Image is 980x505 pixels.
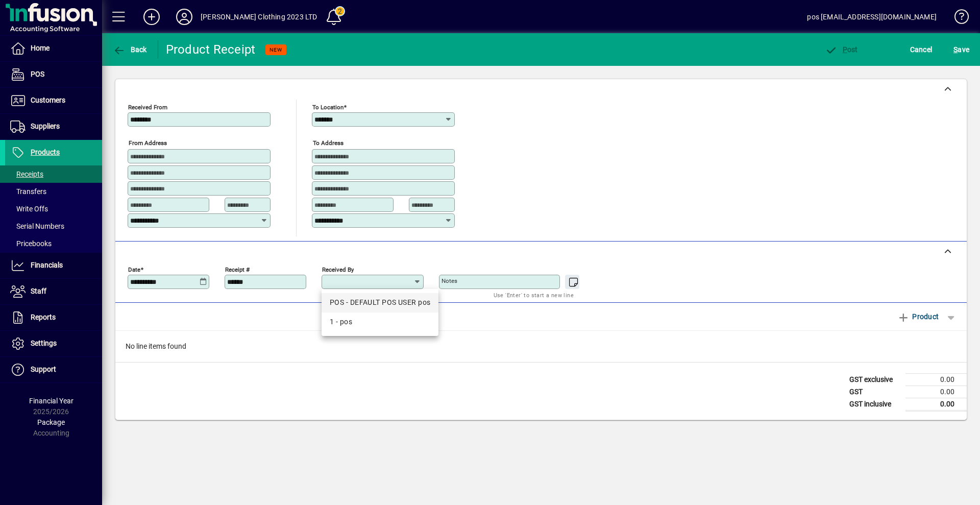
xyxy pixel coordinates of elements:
[5,183,102,200] a: Transfers
[947,2,967,35] a: Knowledge Base
[905,398,967,411] td: 0.00
[5,114,102,139] a: Suppliers
[31,313,56,321] span: Reports
[115,331,967,362] div: No line items found
[843,45,847,54] span: P
[29,397,73,405] span: Financial Year
[31,287,46,295] span: Staff
[322,266,354,273] mat-label: Received by
[825,45,858,54] span: ost
[822,40,861,59] button: Post
[807,9,937,25] div: pos [EMAIL_ADDRESS][DOMAIN_NAME]
[5,165,102,183] a: Receipts
[128,104,167,111] mat-label: Received From
[330,317,430,327] div: 1 - pos
[31,261,63,269] span: Financials
[31,365,56,373] span: Support
[31,44,50,52] span: Home
[844,373,905,386] td: GST exclusive
[844,386,905,398] td: GST
[128,266,140,273] mat-label: Date
[322,312,438,332] mat-option: 1 - pos
[113,45,147,54] span: Back
[5,331,102,356] a: Settings
[31,96,65,104] span: Customers
[10,239,52,248] span: Pricebooks
[135,8,168,26] button: Add
[31,70,44,78] span: POS
[10,187,46,196] span: Transfers
[10,205,48,213] span: Write Offs
[494,289,574,301] mat-hint: Use 'Enter' to start a new line
[953,41,969,58] span: ave
[5,357,102,382] a: Support
[110,40,150,59] button: Back
[5,253,102,278] a: Financials
[5,62,102,87] a: POS
[31,122,60,130] span: Suppliers
[5,200,102,218] a: Write Offs
[5,305,102,330] a: Reports
[166,41,256,58] div: Product Receipt
[31,339,57,347] span: Settings
[905,373,967,386] td: 0.00
[168,8,201,26] button: Profile
[844,398,905,411] td: GST inclusive
[312,104,344,111] mat-label: To location
[5,218,102,235] a: Serial Numbers
[897,308,939,325] span: Product
[201,9,317,25] div: [PERSON_NAME] Clothing 2023 LTD
[10,170,43,178] span: Receipts
[5,88,102,113] a: Customers
[5,279,102,304] a: Staff
[905,386,967,398] td: 0.00
[322,293,438,312] mat-option: POS - DEFAULT POS USER pos
[330,297,430,308] div: POS - DEFAULT POS USER pos
[102,40,158,59] app-page-header-button: Back
[5,36,102,61] a: Home
[442,277,457,284] mat-label: Notes
[892,307,944,326] button: Product
[10,222,64,230] span: Serial Numbers
[908,40,935,59] button: Cancel
[951,40,972,59] button: Save
[37,418,65,426] span: Package
[269,46,282,53] span: NEW
[910,41,933,58] span: Cancel
[953,45,958,54] span: S
[225,266,250,273] mat-label: Receipt #
[5,235,102,252] a: Pricebooks
[31,148,60,156] span: Products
